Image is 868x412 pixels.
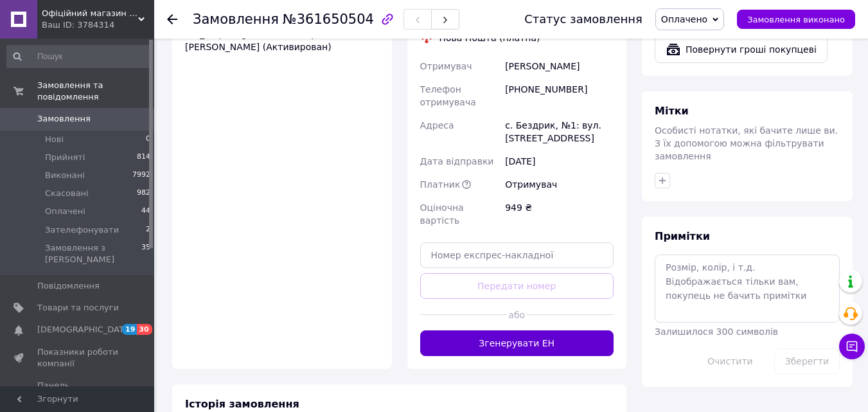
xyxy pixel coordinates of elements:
[655,327,778,337] span: Залишилося 300 символів
[37,280,100,292] span: Повідомлення
[524,13,642,26] div: Статус замовлення
[6,45,152,68] input: Пошук
[45,170,85,181] span: Виконані
[42,8,138,19] span: Офіційний магазин Kraft&Dele🛠
[747,15,845,24] span: Замовлення виконано
[137,152,150,163] span: 814
[37,380,119,403] span: Панель управління
[420,84,476,107] span: Телефон отримувача
[37,346,119,370] span: Показники роботи компанії
[146,224,150,236] span: 2
[420,179,461,190] span: Платник
[502,78,616,114] div: [PHONE_NUMBER]
[420,330,614,356] button: Згенерувати ЕН
[45,242,141,265] span: Замовлення з [PERSON_NAME]
[193,12,279,27] span: Замовлення
[146,134,150,145] span: 0
[137,188,150,199] span: 982
[37,302,119,314] span: Товари та послуги
[167,13,177,26] div: Повернутися назад
[420,61,472,71] span: Отримувач
[42,19,154,31] div: Ваш ID: 3784314
[37,80,154,103] span: Замовлення та повідомлення
[661,14,707,24] span: Оплачено
[45,206,85,217] span: Оплачені
[283,12,374,27] span: №361650504
[37,324,132,336] span: [DEMOGRAPHIC_DATA]
[45,188,89,199] span: Скасовані
[655,230,710,242] span: Примітки
[420,120,454,130] span: Адреса
[502,114,616,150] div: с. Бездрик, №1: вул. [STREET_ADDRESS]
[141,206,150,217] span: 44
[420,156,494,166] span: Дата відправки
[839,334,865,359] button: Чат з покупцем
[507,309,526,321] span: або
[185,398,299,410] span: Історія замовлення
[122,324,137,335] span: 19
[420,242,614,268] input: Номер експрес-накладної
[141,242,150,265] span: 35
[45,152,85,163] span: Прийняті
[737,10,855,29] button: Замовлення виконано
[420,202,464,226] span: Оціночна вартість
[655,125,838,161] span: Особисті нотатки, які бачите лише ви. З їх допомогою можна фільтрувати замовлення
[502,55,616,78] div: [PERSON_NAME]
[655,36,828,63] button: Повернути гроші покупцеві
[45,224,119,236] span: Зателефонувати
[132,170,150,181] span: 7992
[502,196,616,232] div: 949 ₴
[502,150,616,173] div: [DATE]
[502,173,616,196] div: Отримувач
[137,324,152,335] span: 30
[655,105,689,117] span: Мітки
[37,113,91,125] span: Замовлення
[45,134,64,145] span: Нові
[185,28,379,53] div: [FC_Acquiring] Prom marketplace [PERSON_NAME] (Активирован)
